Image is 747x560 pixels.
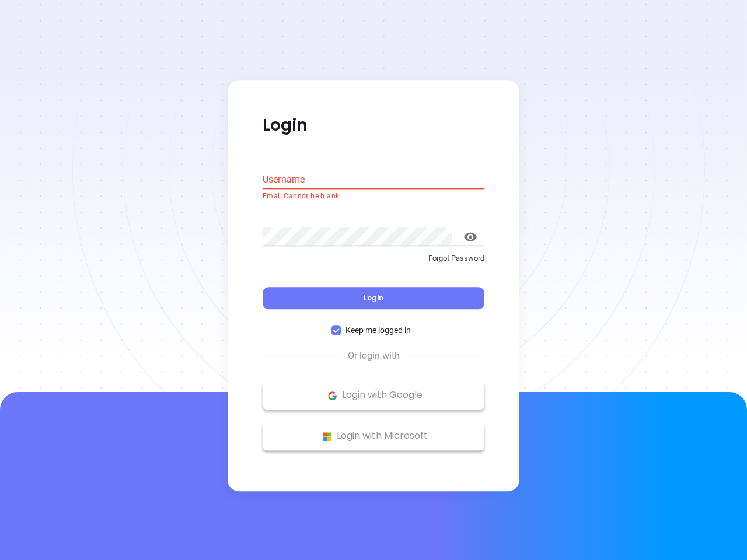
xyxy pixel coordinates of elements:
button: Login [263,288,484,310]
span: Keep me logged in [341,324,416,337]
p: Email Cannot be blank [263,191,484,202]
span: Login [364,293,383,303]
button: Google Logo Login with Google [263,381,484,410]
p: Login with Microsoft [268,428,479,445]
img: Microsoft Logo [320,429,334,444]
img: Google Logo [325,388,340,403]
p: Forgot Password [263,253,484,264]
p: Login with Google [268,387,479,404]
button: Microsoft Logo Login with Microsoft [263,422,484,451]
p: Login [263,115,484,136]
a: Forgot Password [263,253,484,274]
span: Or login with [342,349,406,363]
button: toggle password visibility [456,223,484,251]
